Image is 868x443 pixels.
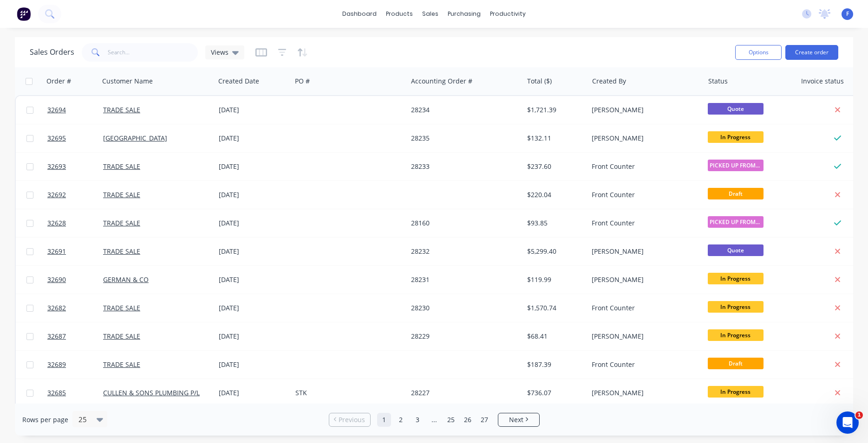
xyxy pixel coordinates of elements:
div: $237.60 [527,162,581,171]
div: STK [295,388,398,398]
div: Front Counter [592,218,695,228]
span: In Progress [708,131,764,143]
span: Draft [708,188,764,199]
a: TRADE SALE [103,105,140,114]
a: 32689 [47,351,103,379]
a: dashboard [338,7,381,21]
div: [PERSON_NAME] [592,275,695,284]
img: Factory [17,7,31,21]
div: $5,299.40 [527,247,581,256]
button: Create order [785,45,838,60]
span: 32695 [47,134,66,143]
a: 32682 [47,294,103,322]
span: 32685 [47,388,66,398]
div: 28229 [411,332,514,341]
div: 28230 [411,303,514,313]
div: 28232 [411,247,514,256]
span: 32689 [47,360,66,369]
span: PICKED UP FROM ... [708,216,764,228]
div: $93.85 [527,218,581,228]
span: 32690 [47,275,66,284]
div: $220.04 [527,190,581,199]
div: Total ($) [527,77,552,86]
a: Page 2 [394,413,408,427]
div: [PERSON_NAME] [592,247,695,256]
a: 32690 [47,266,103,294]
div: [DATE] [219,388,288,398]
input: Search... [108,43,198,62]
div: [PERSON_NAME] [592,388,695,398]
a: GERMAN & CO [103,275,149,284]
div: $119.99 [527,275,581,284]
a: Jump forward [427,413,441,427]
span: In Progress [708,329,764,341]
span: 1 [855,411,863,419]
a: [GEOGRAPHIC_DATA] [103,134,167,142]
span: Previous [339,415,365,424]
a: Previous page [329,415,370,424]
iframe: Intercom live chat [836,411,859,434]
div: $132.11 [527,134,581,143]
div: [DATE] [219,303,288,313]
div: 28231 [411,275,514,284]
span: Quote [708,103,764,115]
div: $1,570.74 [527,303,581,313]
div: Front Counter [592,162,695,171]
a: Page 25 [444,413,458,427]
div: Created Date [218,77,259,86]
div: [DATE] [219,247,288,256]
span: 32693 [47,162,66,171]
div: [DATE] [219,134,288,143]
div: Invoice status [801,77,844,86]
a: 32694 [47,96,103,124]
div: [DATE] [219,162,288,171]
span: Next [509,415,523,424]
a: Page 1 is your current page [377,413,391,427]
div: 28234 [411,105,514,115]
a: 32687 [47,322,103,350]
h1: Sales Orders [30,48,74,57]
span: Quote [708,244,764,256]
div: 28160 [411,218,514,228]
span: 32691 [47,247,66,256]
span: 32682 [47,303,66,313]
div: [PERSON_NAME] [592,134,695,143]
span: F [846,10,849,18]
button: Options [735,45,782,60]
a: 32692 [47,181,103,209]
div: $187.39 [527,360,581,369]
div: Front Counter [592,360,695,369]
span: 32687 [47,332,66,341]
a: 32693 [47,153,103,180]
div: 28227 [411,388,514,398]
span: 32628 [47,218,66,228]
a: TRADE SALE [103,162,140,171]
a: TRADE SALE [103,218,140,227]
div: purchasing [443,7,485,21]
div: [DATE] [219,275,288,284]
div: Order # [46,77,71,86]
div: [PERSON_NAME] [592,105,695,115]
div: Accounting Order # [411,77,472,86]
div: PO # [295,77,310,86]
a: 32685 [47,379,103,407]
div: Front Counter [592,303,695,313]
span: Views [211,47,228,57]
div: [DATE] [219,105,288,115]
a: 32628 [47,209,103,237]
ul: Pagination [325,413,543,427]
span: In Progress [708,301,764,313]
div: [DATE] [219,332,288,341]
div: Front Counter [592,190,695,199]
a: TRADE SALE [103,360,140,369]
a: TRADE SALE [103,190,140,199]
div: Status [708,77,728,86]
a: TRADE SALE [103,332,140,340]
a: 32691 [47,238,103,265]
div: 28235 [411,134,514,143]
a: Page 3 [411,413,424,427]
span: Draft [708,358,764,369]
div: 28233 [411,162,514,171]
div: [PERSON_NAME] [592,332,695,341]
a: TRADE SALE [103,247,140,256]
